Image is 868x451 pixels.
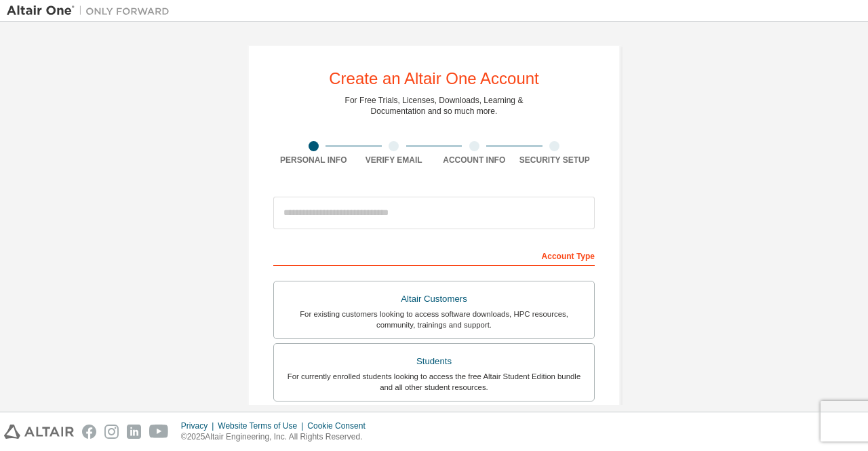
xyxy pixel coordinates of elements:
div: For currently enrolled students looking to access the free Altair Student Edition bundle and all ... [282,371,586,393]
div: Altair Customers [282,290,586,309]
img: facebook.svg [82,425,96,439]
img: linkedin.svg [127,425,141,439]
div: Account Info [434,155,515,165]
img: youtube.svg [149,425,169,439]
div: Cookie Consent [307,420,373,431]
div: Verify Email [354,155,435,165]
div: Personal Info [273,155,354,165]
div: Security Setup [515,155,595,165]
div: Website Terms of Use [218,420,307,431]
img: instagram.svg [104,425,119,439]
div: Create an Altair One Account [329,71,539,87]
div: For Free Trials, Licenses, Downloads, Learning & Documentation and so much more. [345,95,524,117]
img: altair_logo.svg [4,425,74,439]
div: Privacy [181,420,218,431]
div: Students [282,352,586,371]
div: Account Type [273,244,595,266]
p: © 2025 Altair Engineering, Inc. All Rights Reserved. [181,431,374,443]
div: For existing customers looking to access software downloads, HPC resources, community, trainings ... [282,309,586,330]
img: Altair One [7,4,176,18]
